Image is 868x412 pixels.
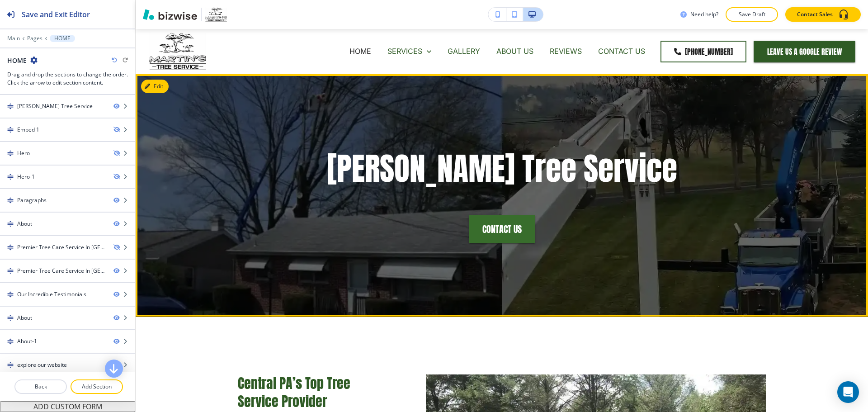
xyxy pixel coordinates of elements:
img: Your Logo [205,7,227,22]
button: Back [14,379,67,394]
div: Martin’s Tree Service [17,102,93,110]
img: Drag [7,174,14,180]
a: [PHONE_NUMBER] [660,41,746,62]
button: Save Draft [726,7,778,22]
h2: Save and Exit Editor [22,9,90,20]
p: Save Draft [737,10,766,19]
div: Embed 1 [17,126,39,134]
p: CONTACT US [598,46,645,57]
img: Drag [7,150,14,156]
div: About-1 [17,337,37,346]
button: Pages [27,35,42,42]
img: Drag [7,221,14,227]
div: Premier Tree Care Service In Hummelstown, PA [17,267,106,275]
div: Hero [17,149,30,157]
img: Martin’s Tree Service [149,32,206,70]
div: Hero-1 [17,173,35,181]
h3: Drag and drop the sections to change the order. Click the arrow to edit section content. [7,71,128,87]
p: HOME [349,46,371,57]
p: [PERSON_NAME] Tree Service [327,147,677,189]
div: Paragraphs [17,196,47,204]
img: Drag [7,362,14,368]
img: Drag [7,268,14,274]
div: About [17,220,32,228]
p: HOME [54,35,71,42]
h2: HOME [7,56,27,65]
div: explore our website [17,361,67,369]
button: Edit [141,80,169,93]
p: Back [15,383,66,391]
a: leave us a google review [754,41,855,62]
button: Main [7,35,20,42]
img: Drag [7,103,14,109]
p: REVIEWS [550,46,582,57]
div: About [17,314,32,322]
p: Contact Sales [797,10,833,19]
h3: Need help? [690,10,718,19]
img: Drag [7,197,14,204]
img: Drag [7,338,14,345]
button: contact us [469,215,535,243]
p: ABOUT US [496,46,533,57]
p: SERVICES [387,46,422,57]
button: Contact Sales [785,7,861,22]
button: HOME [50,35,75,42]
span: Central PA’s Top Tree Service Provider [238,373,354,412]
img: Drag [7,244,14,251]
p: GALLERY [448,46,480,57]
button: Add Section [71,379,123,394]
img: Drag [7,291,14,298]
div: Premier Tree Care Service In Hummelstown, PA [17,243,106,251]
div: Our Incredible Testimonials [17,290,86,298]
img: Drag [7,315,14,321]
p: Add Section [71,383,122,391]
div: Open Intercom Messenger [837,381,859,403]
img: Bizwise Logo [143,9,197,20]
img: Drag [7,127,14,133]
